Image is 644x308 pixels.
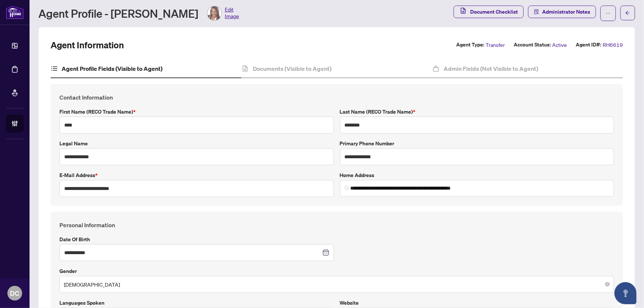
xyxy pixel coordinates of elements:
span: DC [10,288,20,298]
div: Agent Profile - [PERSON_NAME] [38,6,239,21]
span: ellipsis [606,11,611,16]
label: First Name (RECO Trade Name) [59,108,334,116]
label: Legal Name [59,139,334,148]
label: Gender [59,267,614,275]
label: Agent Type: [456,41,484,49]
label: E-mail Address [59,171,334,179]
h4: Contact Information [59,93,614,102]
span: arrow-left [625,10,630,15]
h4: Documents (Visible to Agent) [253,64,331,73]
span: Transfer [486,41,505,49]
span: Active [552,41,567,49]
button: Open asap [614,282,637,304]
h4: Personal Information [59,221,614,229]
label: Home Address [340,171,614,179]
label: Date of Birth [59,235,334,243]
img: search_icon [345,186,349,190]
button: Administrator Notes [528,6,596,18]
label: Languages spoken [59,299,334,307]
span: close-circle [605,282,610,287]
span: Female [64,277,610,291]
h4: Admin Fields (Not Visible to Agent) [444,64,538,73]
span: solution [534,9,539,14]
span: Document Checklist [470,6,518,18]
span: RH6619 [603,41,623,49]
span: Administrator Notes [542,6,590,18]
label: Website [340,299,614,307]
button: Document Checklist [454,6,524,18]
label: Last Name (RECO Trade Name) [340,108,614,116]
h2: Agent Information [51,39,124,51]
label: Account Status: [514,41,551,49]
label: Primary Phone Number [340,139,614,148]
img: logo [6,6,24,19]
img: Profile Icon [207,6,221,20]
h4: Agent Profile Fields (Visible to Agent) [62,64,162,73]
label: Agent ID#: [576,41,601,49]
span: Edit Image [225,6,239,21]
